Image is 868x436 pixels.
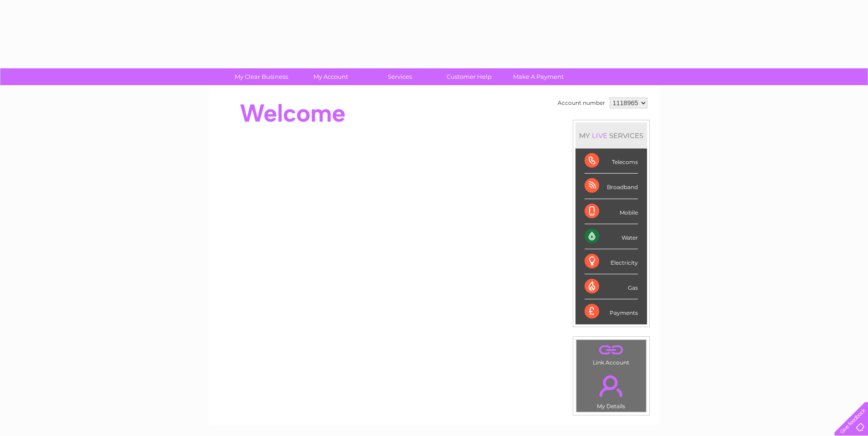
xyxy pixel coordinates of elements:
td: My Details [576,368,647,412]
a: Make A Payment [501,68,576,85]
div: Gas [585,274,638,299]
a: . [579,370,644,402]
div: Broadband [585,174,638,199]
a: Customer Help [431,68,507,85]
div: Water [585,224,638,249]
a: My Account [293,68,368,85]
a: . [579,342,644,358]
td: Account number [555,95,607,111]
div: Telecoms [585,149,638,174]
td: Link Account [576,339,647,368]
a: My Clear Business [224,68,299,85]
div: Mobile [585,199,638,224]
div: Payments [585,299,638,324]
a: Services [362,68,437,85]
div: MY SERVICES [575,123,647,149]
div: LIVE [590,131,609,140]
div: Electricity [585,249,638,274]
